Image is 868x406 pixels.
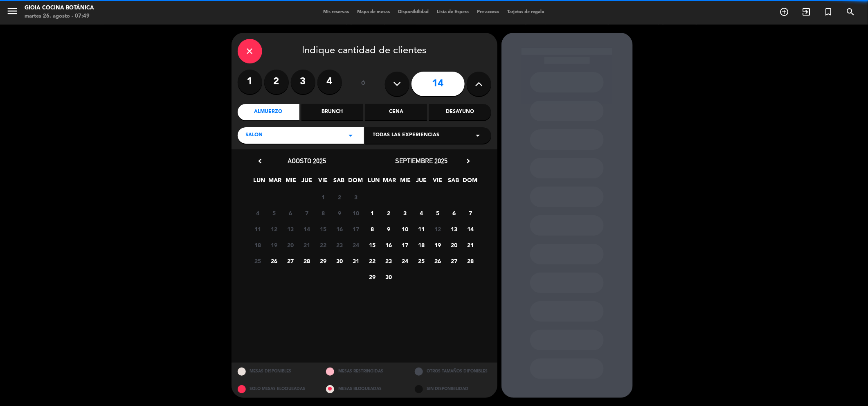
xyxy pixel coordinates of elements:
[300,222,314,236] span: 14
[300,238,314,252] span: 21
[300,176,314,189] span: JUE
[447,206,461,220] span: 6
[431,176,444,189] span: VIE
[366,270,379,284] span: 29
[373,131,440,140] span: Todas las experiencias
[780,7,789,17] i: add_circle_outline
[238,39,491,63] div: Indique cantidad de clientes
[284,206,297,220] span: 6
[332,176,346,189] span: SAB
[464,238,477,252] span: 21
[447,222,461,236] span: 13
[245,46,255,56] i: close
[25,12,94,20] div: martes 26. agosto - 07:49
[366,222,379,236] span: 8
[365,104,427,120] div: Cena
[350,70,377,98] div: ó
[268,254,281,268] span: 26
[431,254,445,268] span: 26
[464,254,477,268] span: 28
[415,238,428,252] span: 18
[398,206,412,220] span: 3
[447,238,461,252] span: 20
[251,254,265,268] span: 25
[415,176,428,189] span: JUE
[251,222,265,236] span: 11
[349,238,363,252] span: 24
[316,176,330,189] span: VIE
[366,206,379,220] span: 1
[284,222,297,236] span: 13
[349,254,363,268] span: 31
[317,70,342,94] label: 4
[252,176,266,189] span: LUN
[504,10,549,14] span: Tarjetas de regalo
[333,206,346,220] span: 9
[409,380,497,398] div: SIN DISPONIBILIDAD
[291,70,315,94] label: 3
[319,10,353,14] span: Mis reservas
[398,238,412,252] span: 17
[433,10,473,14] span: Lista de Espera
[232,363,320,380] div: MESAS DISPONIBLES
[382,222,396,236] span: 9
[396,157,448,165] span: septiembre 2025
[431,206,445,220] span: 5
[320,363,409,380] div: MESAS RESTRINGIDAS
[447,254,461,268] span: 27
[349,222,363,236] span: 17
[382,238,396,252] span: 16
[232,380,320,398] div: SOLO MESAS BLOQUEADAS
[382,270,396,284] span: 30
[349,190,363,204] span: 3
[333,238,346,252] span: 23
[463,176,476,189] span: DOM
[473,131,483,140] i: arrow_drop_down
[238,70,262,94] label: 1
[447,176,460,189] span: SAB
[317,238,330,252] span: 22
[802,7,812,17] i: exit_to_app
[251,206,265,220] span: 4
[429,104,491,120] div: Desayuno
[317,206,330,220] span: 8
[268,238,281,252] span: 19
[473,10,504,14] span: Pre-acceso
[431,238,445,252] span: 19
[333,190,346,204] span: 2
[824,7,834,17] i: turned_in_not
[382,254,396,268] span: 23
[268,206,281,220] span: 5
[464,157,473,165] i: chevron_right
[317,254,330,268] span: 29
[415,206,428,220] span: 4
[415,222,428,236] span: 11
[246,131,263,140] span: SALON
[353,10,394,14] span: Mapa de mesas
[398,254,412,268] span: 24
[382,206,396,220] span: 2
[288,157,326,165] span: agosto 2025
[349,206,363,220] span: 10
[366,254,379,268] span: 22
[348,176,362,189] span: DOM
[317,222,330,236] span: 15
[333,254,346,268] span: 30
[431,222,445,236] span: 12
[464,206,477,220] span: 7
[300,206,314,220] span: 7
[409,363,497,380] div: OTROS TAMAÑOS DIPONIBLES
[268,176,282,189] span: MAR
[251,238,265,252] span: 18
[301,104,363,120] div: Brunch
[366,238,379,252] span: 15
[464,222,477,236] span: 14
[846,7,856,17] i: search
[415,254,428,268] span: 25
[284,254,297,268] span: 27
[6,5,18,20] button: menu
[320,380,409,398] div: MESAS BLOQUEADAS
[383,176,396,189] span: MAR
[25,4,94,12] div: Gioia Cocina Botánica
[284,176,298,189] span: MIE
